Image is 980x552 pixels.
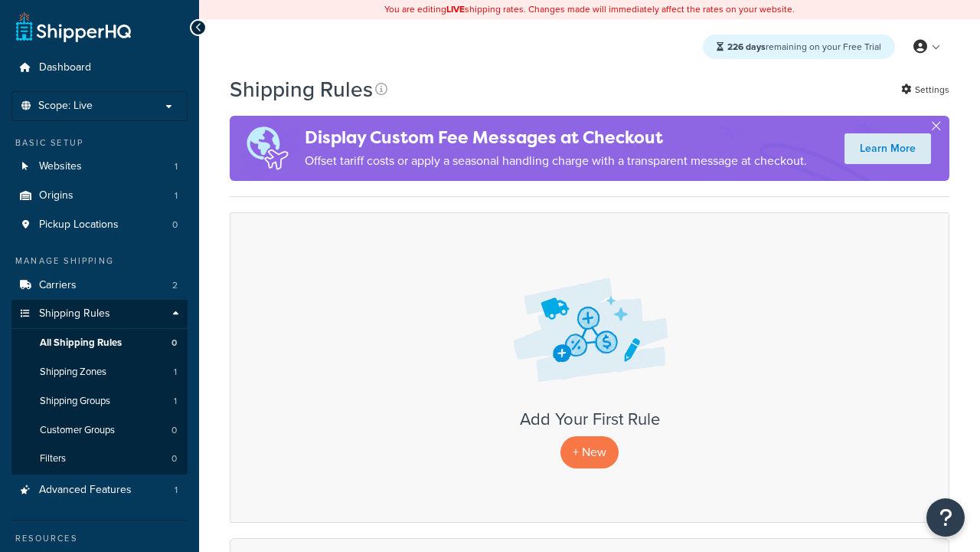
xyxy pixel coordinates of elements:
span: 1 [174,395,177,408]
li: Shipping Rules [11,300,188,475]
a: Shipping Groups 1 [11,387,188,416]
a: ShipperHQ Home [16,11,131,42]
li: Carriers [11,271,188,300]
li: Pickup Locations [11,211,188,239]
a: Origins 1 [11,182,188,210]
span: 0 [172,219,178,232]
h4: Display Custom Fee Messages at Checkout [305,125,807,150]
div: remaining on your Free Trial [703,34,895,59]
span: Filters [40,452,66,465]
span: Carriers [39,279,77,292]
span: Shipping Zones [40,366,106,379]
div: Resources [11,532,188,545]
li: Shipping Zones [11,358,188,386]
span: Websites [39,160,82,173]
li: Origins [11,182,188,210]
div: Basic Setup [11,136,188,149]
a: Filters 0 [11,445,188,473]
li: Filters [11,445,188,473]
h3: Add Your First Rule [246,410,933,429]
a: Dashboard [11,54,188,82]
li: All Shipping Rules [11,329,188,357]
span: Shipping Groups [40,395,110,408]
span: 1 [175,189,178,202]
button: Open Resource Center [926,498,965,537]
span: 0 [171,452,177,465]
span: 0 [171,337,177,350]
span: Shipping Rules [39,307,110,320]
span: 1 [175,160,178,173]
a: Advanced Features 1 [11,476,188,504]
a: Shipping Rules [11,300,188,328]
p: Offset tariff costs or apply a seasonal handling charge with a transparent message at checkout. [305,150,807,172]
p: + New [560,436,619,468]
span: Origins [39,189,73,202]
span: All Shipping Rules [40,337,122,350]
span: 2 [172,279,178,292]
a: All Shipping Rules 0 [11,329,188,357]
a: Settings [901,79,949,100]
li: Shipping Groups [11,387,188,416]
a: Pickup Locations 0 [11,211,188,239]
h1: Shipping Rules [230,74,373,104]
img: duties-banner-06bc72dcb5fe05cb3f9472aba00be2ae8eb53ab6f0d8bb03d382ba314ac3c341.png [230,116,305,181]
span: 1 [174,366,177,379]
a: Learn More [844,133,931,164]
span: 1 [175,484,178,497]
span: Customer Groups [40,424,115,437]
span: Scope: Live [38,100,93,113]
li: Advanced Features [11,476,188,504]
span: 0 [171,424,177,437]
span: Pickup Locations [39,219,119,232]
a: Websites 1 [11,153,188,181]
li: Websites [11,153,188,181]
strong: 226 days [727,40,766,54]
a: Customer Groups 0 [11,416,188,445]
li: Customer Groups [11,416,188,445]
a: Carriers 2 [11,271,188,300]
div: Manage Shipping [11,255,188,268]
b: LIVE [446,2,465,16]
a: Shipping Zones 1 [11,358,188,386]
span: Dashboard [39,61,91,74]
span: Advanced Features [39,484,132,497]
